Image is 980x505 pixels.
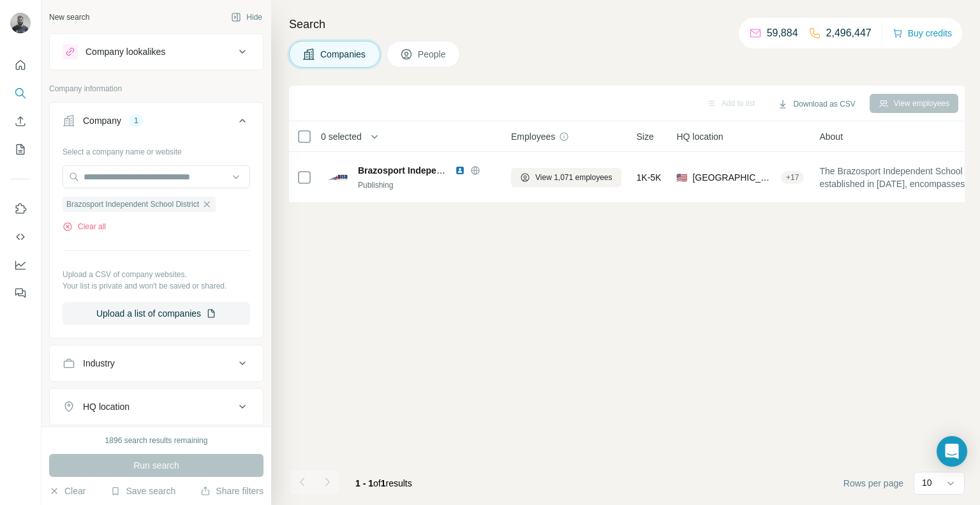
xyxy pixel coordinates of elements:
[10,54,31,77] button: Quick start
[321,130,362,143] span: 0 selected
[222,8,271,27] button: Hide
[110,485,175,497] button: Save search
[83,400,130,413] div: HQ location
[50,36,263,67] button: Company lookalikes
[819,130,843,143] span: About
[66,199,199,210] span: Brazosport Independent School District
[381,478,386,488] span: 1
[50,391,263,422] button: HQ location
[692,171,776,184] span: [GEOGRAPHIC_DATA], [US_STATE]
[511,130,555,143] span: Employees
[676,130,723,143] span: HQ location
[10,225,31,248] button: Use Surfe API
[320,48,367,61] span: Companies
[63,221,106,232] button: Clear all
[10,13,31,33] img: Avatar
[511,168,621,187] button: View 1,071 employees
[10,82,31,105] button: Search
[535,172,612,183] span: View 1,071 employees
[63,280,250,292] p: Your list is private and won't be saved or shared.
[49,83,264,94] p: Company information
[10,282,31,305] button: Feedback
[355,478,412,488] span: results
[843,477,903,490] span: Rows per page
[63,141,250,158] div: Select a company name or website
[105,435,208,446] div: 1896 search results remaining
[418,48,447,61] span: People
[455,165,465,176] img: LinkedIn logo
[83,114,121,127] div: Company
[49,11,89,23] div: New search
[355,478,373,488] span: 1 - 1
[676,171,687,184] span: 🇺🇸
[49,485,85,497] button: Clear
[767,26,798,41] p: 59,884
[10,253,31,276] button: Dashboard
[769,94,864,114] button: Download as CSV
[358,165,526,176] span: Brazosport Independent School District
[63,302,250,325] button: Upload a list of companies
[358,179,496,191] div: Publishing
[937,436,967,467] div: Open Intercom Messenger
[63,269,250,280] p: Upload a CSV of company websites.
[10,197,31,220] button: Use Surfe on LinkedIn
[781,172,804,183] div: + 17
[327,167,348,188] img: Logo of Brazosport Independent School District
[289,15,965,33] h4: Search
[50,348,263,379] button: Industry
[85,45,165,58] div: Company lookalikes
[637,130,654,143] span: Size
[83,357,115,370] div: Industry
[50,105,263,141] button: Company1
[637,171,662,184] span: 1K-5K
[10,138,31,161] button: My lists
[129,115,144,126] div: 1
[922,476,932,489] p: 10
[826,26,872,41] p: 2,496,447
[10,110,31,133] button: Enrich CSV
[893,24,952,42] button: Buy credits
[373,478,381,488] span: of
[200,485,264,497] button: Share filters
